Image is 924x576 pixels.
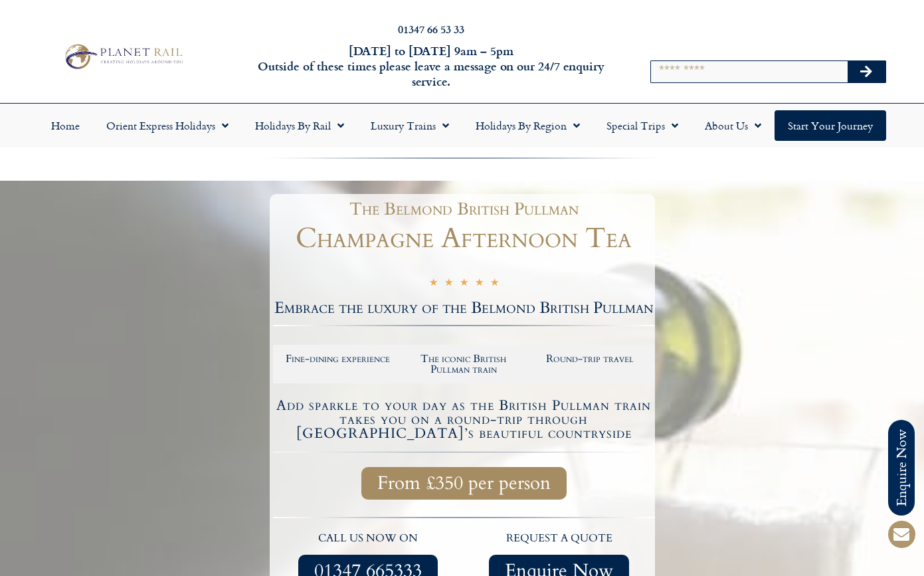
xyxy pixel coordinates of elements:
[60,41,186,72] img: Planet Rail Train Holidays Logo
[398,21,464,37] a: 01347 66 53 33
[275,399,653,440] h4: Add sparkle to your day as the British Pullman train takes you on a round-trip through [GEOGRAPHI...
[357,110,462,141] a: Luxury Trains
[775,110,886,141] a: Start your Journey
[280,530,458,547] p: call us now on
[38,110,93,141] a: Home
[282,353,395,364] h2: Fine-dining experience
[444,276,453,292] i: ★
[93,110,242,141] a: Orient Express Holidays
[490,276,499,292] i: ★
[470,530,648,547] p: request a quote
[250,43,612,90] h6: [DATE] to [DATE] 9am – 5pm Outside of these times please leave a message on our 24/7 enquiry serv...
[273,300,655,316] h2: Embrace the luxury of the Belmond British Pullman
[361,467,567,500] a: From £350 per person
[429,276,438,292] i: ★
[593,110,692,141] a: Special Trips
[280,201,648,218] h1: The Belmond British Pullman
[429,274,499,292] div: 5/5
[533,353,646,364] h2: Round-trip travel
[848,61,886,82] button: Search
[242,110,357,141] a: Holidays by Rail
[407,353,520,375] h2: The iconic British Pullman train
[462,110,593,141] a: Holidays by Region
[475,276,484,292] i: ★
[460,276,468,292] i: ★
[273,225,655,252] h1: Champagne Afternoon Tea
[692,110,775,141] a: About Us
[7,110,917,141] nav: Menu
[377,475,551,492] span: From £350 per person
